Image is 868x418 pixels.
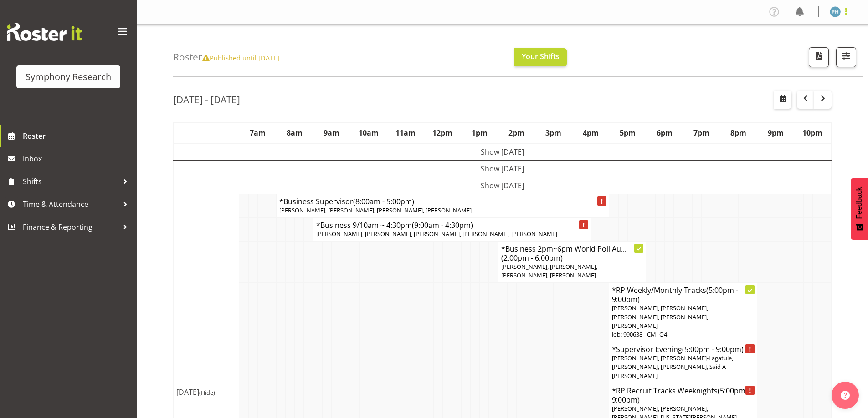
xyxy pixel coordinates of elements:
[173,94,240,106] h2: [DATE] - [DATE]
[612,304,708,329] span: [PERSON_NAME], [PERSON_NAME], [PERSON_NAME], [PERSON_NAME], [PERSON_NAME]
[830,6,841,17] img: paul-hitchfield1916.jpg
[757,122,794,143] th: 9pm
[609,122,646,143] th: 5pm
[202,53,279,62] span: Published until [DATE]
[353,196,414,206] span: (8:00am - 5:00pm)
[612,345,754,354] h4: *Supervisor Evening
[612,386,750,405] span: (5:00pm - 9:00pm)
[572,122,609,143] th: 4pm
[461,122,498,143] th: 1pm
[646,122,683,143] th: 6pm
[174,143,832,161] td: Show [DATE]
[412,220,473,230] span: (9:00am - 4:30pm)
[851,178,868,240] button: Feedback - Show survey
[501,262,597,279] span: [PERSON_NAME], [PERSON_NAME], [PERSON_NAME], [PERSON_NAME]
[173,52,279,62] h4: Roster
[279,206,472,214] span: [PERSON_NAME], [PERSON_NAME], [PERSON_NAME], [PERSON_NAME]
[841,391,850,400] img: help-xxl-2.png
[424,122,461,143] th: 12pm
[498,122,535,143] th: 2pm
[855,187,863,219] span: Feedback
[612,330,754,339] p: Job: 990638 - CMI Q4
[26,70,111,84] div: Symphony Research
[535,122,572,143] th: 3pm
[387,122,424,143] th: 11am
[313,122,350,143] th: 9am
[774,91,791,109] button: Select a specific date within the roster.
[501,244,643,262] h4: *Business 2pm~6pm World Poll Au...
[23,175,118,188] span: Shifts
[23,220,118,234] span: Finance & Reporting
[279,197,606,206] h4: *Business Supervisor
[7,23,82,41] img: Rosterit website logo
[350,122,387,143] th: 10am
[514,48,567,66] button: Your Shifts
[276,122,313,143] th: 8am
[23,197,118,211] span: Time & Attendance
[501,253,563,263] span: (2:00pm - 6:00pm)
[612,354,733,379] span: [PERSON_NAME], [PERSON_NAME]-Lagatule, [PERSON_NAME], [PERSON_NAME], Said A [PERSON_NAME]
[683,122,720,143] th: 7pm
[199,388,215,397] span: (Hide)
[23,152,132,166] span: Inbox
[720,122,757,143] th: 8pm
[522,51,560,61] span: Your Shifts
[174,177,832,194] td: Show [DATE]
[316,230,557,238] span: [PERSON_NAME], [PERSON_NAME], [PERSON_NAME], [PERSON_NAME], [PERSON_NAME]
[612,285,738,304] span: (5:00pm - 9:00pm)
[794,122,832,143] th: 10pm
[682,344,744,354] span: (5:00pm - 9:00pm)
[612,286,754,304] h4: *RP Weekly/Monthly Tracks
[174,160,832,177] td: Show [DATE]
[316,221,588,230] h4: *Business 9/10am ~ 4:30pm
[239,122,276,143] th: 7am
[23,129,132,143] span: Roster
[612,386,754,404] h4: *RP Recruit Tracks Weeknights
